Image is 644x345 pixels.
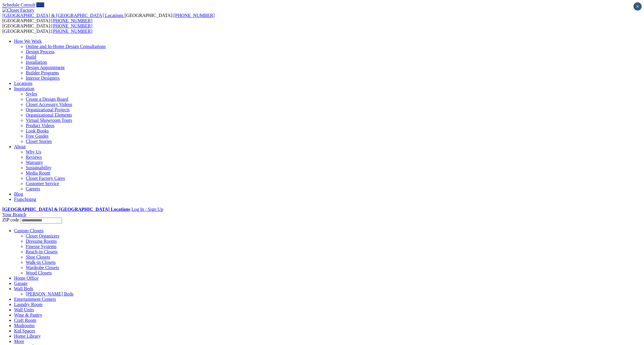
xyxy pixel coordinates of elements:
[20,218,62,223] input: Enter your Zip code
[26,233,59,238] a: Closet Organizers
[14,281,27,286] a: Garage
[2,8,35,13] img: Closet Factory
[26,118,72,123] a: Virtual Showroom Tours
[26,181,59,186] a: Customer Service
[26,44,106,49] a: Online and In-Home Design Consultations
[173,13,214,18] a: [PHONE_NUMBER]
[26,239,57,244] a: Dressing Rooms
[51,18,92,23] a: [PHONE_NUMBER]
[26,255,50,259] a: Shoe Closets
[26,165,51,170] a: Sustainability
[14,328,35,333] a: Kid Spaces
[14,144,26,149] a: About
[26,70,59,75] a: Builder Programs
[51,29,92,34] a: [PHONE_NUMBER]
[26,149,41,154] a: Why Us
[26,186,40,191] a: Careers
[26,170,50,175] a: Media Room
[26,244,56,249] a: Finesse Systems
[26,76,60,81] a: Interior Designers
[14,286,33,291] a: Wall Beds
[26,112,72,117] a: Organizational Elements
[26,270,52,275] a: Wood Closets
[26,54,36,59] a: Build
[2,217,19,222] span: ZIP code
[26,65,65,70] a: Design Appointment
[2,13,215,23] span: [GEOGRAPHIC_DATA]: [GEOGRAPHIC_DATA]:
[51,23,92,28] a: [PHONE_NUMBER]
[2,13,123,18] span: [GEOGRAPHIC_DATA] & [GEOGRAPHIC_DATA] Locations
[26,134,49,139] a: Free Guides
[26,91,37,96] a: Styles
[26,128,49,133] a: Look Books
[26,123,54,128] a: Product Videos
[14,302,42,307] a: Laundry Room
[2,23,92,34] span: [GEOGRAPHIC_DATA]: [GEOGRAPHIC_DATA]:
[14,197,36,202] a: Franchising
[26,97,68,102] a: Create a Design Board
[14,276,39,281] a: Home Office
[633,2,642,11] button: Close
[14,39,42,44] a: How We Work
[26,249,58,254] a: Reach-in Closets
[14,339,24,344] a: More menu text will display only on big screen
[14,312,42,317] a: Wine & Pantry
[26,49,54,54] a: Design Process
[14,318,36,323] a: Craft Room
[36,2,44,7] a: Call
[26,160,43,165] a: Warranty
[26,291,73,296] a: [PERSON_NAME] Beds
[2,207,130,212] a: [GEOGRAPHIC_DATA] & [GEOGRAPHIC_DATA] Locations
[14,297,56,302] a: Entertainment Centers
[2,2,35,7] a: Schedule Consult
[26,260,56,265] a: Walk-in Closets
[14,228,44,233] a: Custom Closets
[14,81,32,86] a: Locations
[26,155,42,160] a: Reviews
[26,176,65,181] a: Closet Factory Cares
[26,107,70,112] a: Organizational Projects
[14,86,34,91] a: Inspiration
[2,13,125,18] a: [GEOGRAPHIC_DATA] & [GEOGRAPHIC_DATA] Locations
[2,212,26,217] a: Your Branch
[14,323,35,328] a: Mudrooms
[14,192,23,197] a: Blog
[26,265,59,270] a: Wardrobe Closets
[26,102,72,107] a: Closet Accessory Videos
[14,334,41,339] a: Home Library
[26,139,52,144] a: Closet Stories
[14,307,34,312] a: Wall Units
[131,207,163,212] a: Log In / Sign Up
[26,60,47,65] a: Installation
